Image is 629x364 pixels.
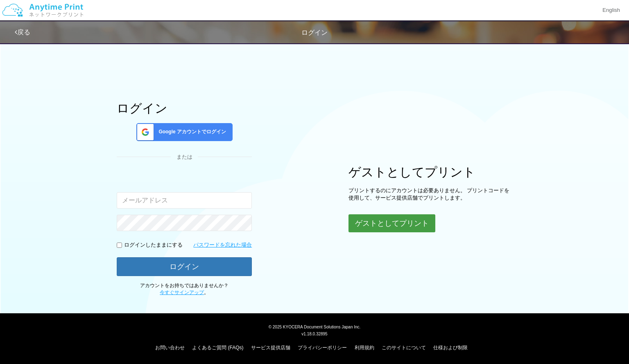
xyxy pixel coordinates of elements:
button: ゲストとしてプリント [348,214,435,232]
span: v1.18.0.32895 [301,331,327,336]
a: 戻る [15,29,30,36]
a: 今すぐサインアップ [160,290,204,295]
a: 仕様および制限 [433,345,468,351]
p: ログインしたままにする [124,241,183,249]
span: Google アカウントでログイン [155,128,226,135]
span: © 2025 KYOCERA Document Solutions Japan Inc. [269,324,361,329]
p: アカウントをお持ちではありませんか？ [117,282,252,296]
a: パスワードを忘れた場合 [193,241,252,249]
p: プリントするのにアカウントは必要ありません。 プリントコードを使用して、サービス提供店舗でプリントします。 [348,187,512,202]
span: 。 [160,290,209,295]
a: よくあるご質問 (FAQs) [192,345,243,351]
h1: ゲストとしてプリント [348,165,512,179]
div: または [117,153,252,161]
a: このサイトについて [382,345,426,351]
input: メールアドレス [117,192,252,209]
a: サービス提供店舗 [251,345,290,351]
button: ログイン [117,257,252,276]
span: ログイン [301,29,328,36]
a: プライバシーポリシー [298,345,347,351]
a: 利用規約 [355,345,374,351]
h1: ログイン [117,101,252,115]
a: お問い合わせ [155,345,185,351]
